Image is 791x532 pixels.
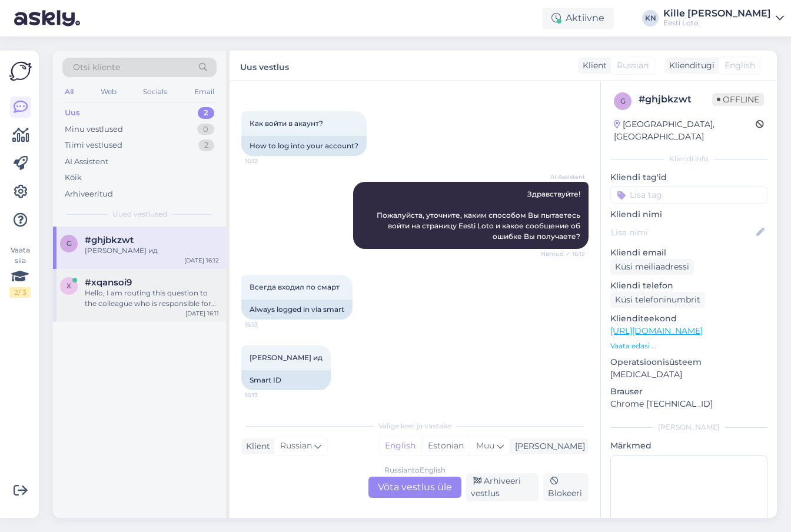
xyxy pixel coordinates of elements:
div: Email [192,84,217,99]
span: Russian [280,440,312,453]
span: Muu [476,440,494,451]
div: [DATE] 16:12 [184,256,219,265]
span: Otsi kliente [73,61,120,74]
span: #xqansoi9 [85,277,132,288]
span: AI Assistent [541,172,585,181]
div: How to log into your account? [241,136,367,156]
div: Kille [PERSON_NAME] [663,9,771,18]
span: Всегда входил по смарт [250,282,340,291]
div: Klient [578,59,607,72]
input: Lisa nimi [611,226,754,239]
img: Askly Logo [9,60,32,82]
a: [URL][DOMAIN_NAME] [610,325,703,336]
p: Märkmed [610,440,767,452]
span: Uued vestlused [112,209,167,220]
div: 2 / 3 [9,287,31,298]
div: [PERSON_NAME] ид [85,245,219,256]
div: AI Assistent [65,156,108,168]
div: Vaata siia [9,245,31,298]
div: [GEOGRAPHIC_DATA], [GEOGRAPHIC_DATA] [614,118,756,143]
div: [PERSON_NAME] [610,422,767,433]
div: Aktiivne [542,8,614,29]
span: Здравствуйте! Пожалуйста, уточните, каким способом Вы пытаетесь войти на страницу Eesti Loto и ка... [377,189,582,241]
div: English [379,437,421,455]
div: KN [642,10,659,26]
div: Võta vestlus üle [368,477,461,498]
div: [PERSON_NAME] [510,440,585,453]
span: g [620,97,626,105]
p: Brauser [610,385,767,398]
div: [DATE] 16:11 [185,309,219,318]
div: Minu vestlused [65,124,123,135]
div: Web [98,84,119,99]
span: #ghjbkzwt [85,235,134,245]
div: Russian to English [384,465,446,476]
div: 0 [197,124,214,135]
div: 2 [198,107,214,119]
input: Lisa tag [610,186,767,204]
div: Socials [141,84,169,99]
span: Russian [617,59,649,72]
div: Always logged in via smart [241,300,353,320]
span: 16:13 [245,391,289,400]
span: [PERSON_NAME] ид [250,353,323,362]
div: Küsi meiliaadressi [610,259,694,275]
span: Nähtud ✓ 16:12 [541,250,585,258]
p: Kliendi email [610,247,767,259]
span: 16:13 [245,320,289,329]
p: [MEDICAL_DATA] [610,368,767,381]
div: Blokeeri [543,473,589,501]
div: Valige keel ja vastake [241,421,589,431]
p: Chrome [TECHNICAL_ID] [610,398,767,410]
div: # ghjbkzwt [639,92,712,107]
div: Klienditugi [664,59,714,72]
span: x [67,281,71,290]
div: Kliendi info [610,154,767,164]
div: Kõik [65,172,82,184]
div: Klient [241,440,270,453]
div: Tiimi vestlused [65,139,122,151]
div: Hello, I am routing this question to the colleague who is responsible for this topic. The reply m... [85,288,219,309]
div: Eesti Loto [663,18,771,28]
label: Uus vestlus [240,58,289,74]
p: Kliendi telefon [610,280,767,292]
span: g [67,239,72,248]
span: English [724,59,755,72]
div: Küsi telefoninumbrit [610,292,705,308]
div: 2 [198,139,214,151]
div: All [62,84,76,99]
span: Как войти в акаунт? [250,119,323,128]
a: Kille [PERSON_NAME]Eesti Loto [663,9,784,28]
p: Vaata edasi ... [610,341,767,351]
div: Smart ID [241,370,331,390]
span: 16:12 [245,157,289,165]
p: Operatsioonisüsteem [610,356,767,368]
div: Arhiveeri vestlus [466,473,539,501]
p: Klienditeekond [610,312,767,325]
div: Estonian [421,437,470,455]
div: Arhiveeritud [65,188,113,200]
p: Kliendi nimi [610,208,767,221]
span: Offline [712,93,764,106]
div: Uus [65,107,80,119]
p: Kliendi tag'id [610,171,767,184]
